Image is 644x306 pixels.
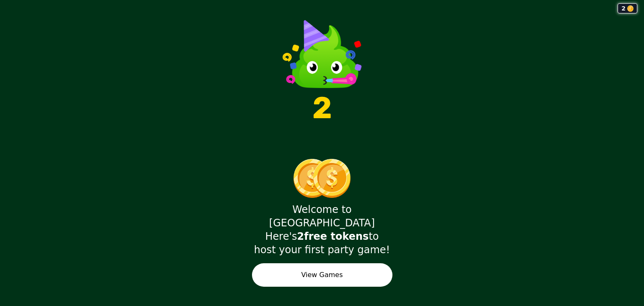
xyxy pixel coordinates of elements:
img: Wasabi Mascot [282,13,362,88]
button: View Games [252,263,392,287]
div: 2 [618,3,637,13]
img: double tokens [293,159,351,198]
div: Welcome to [GEOGRAPHIC_DATA] Here's to host your first party game! [252,203,392,257]
strong: 2 free tokens [297,231,369,242]
p: 2 [312,93,332,123]
img: coin [627,5,634,12]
